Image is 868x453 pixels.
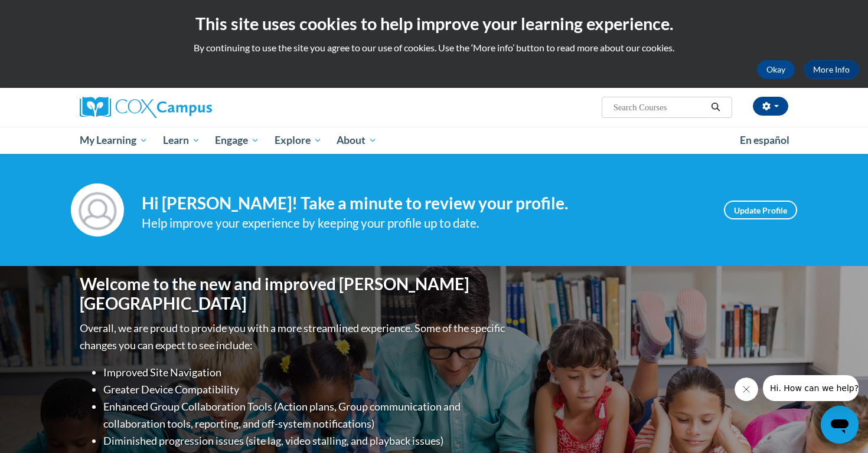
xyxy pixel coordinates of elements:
li: Enhanced Group Collaboration Tools (Action plans, Group communication and collaboration tools, re... [103,398,508,432]
li: Improved Site Navigation [103,364,508,381]
li: Greater Device Compatibility [103,381,508,398]
a: Update Profile [724,201,797,219]
button: Search [707,100,725,114]
li: Diminished progression issues (site lag, video stalling, and playback issues) [103,432,508,449]
a: About [329,127,385,154]
a: Explore [267,127,329,154]
a: More Info [804,60,859,79]
span: My Learning [80,133,148,147]
span: En español [740,134,789,146]
iframe: Message from company [763,375,859,401]
iframe: Close message [735,377,758,401]
a: En español [732,128,797,153]
button: Account Settings [753,97,788,116]
input: Search Courses [612,100,707,114]
h4: Hi [PERSON_NAME]! Take a minute to review your profile. [142,193,706,214]
a: My Learning [72,127,155,154]
p: By continuing to use the site you agree to our use of cookies. Use the ‘More info’ button to read... [9,41,859,54]
div: Help improve your experience by keeping your profile up to date. [142,214,706,233]
a: Learn [155,127,208,154]
a: Engage [207,127,267,154]
h1: Welcome to the new and improved [PERSON_NAME][GEOGRAPHIC_DATA] [80,274,508,314]
span: Engage [215,133,259,147]
p: Overall, we are proud to provide you with a more streamlined experience. Some of the specific cha... [80,320,508,354]
img: Profile Image [71,183,124,237]
h2: This site uses cookies to help improve your learning experience. [9,12,859,35]
a: Cox Campus [80,97,304,118]
iframe: Button to launch messaging window [821,406,859,444]
span: Explore [275,133,322,147]
button: Okay [757,60,795,79]
span: Learn [163,133,200,147]
div: Main menu [62,127,806,154]
img: Cox Campus [80,97,212,118]
span: About [337,133,377,147]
